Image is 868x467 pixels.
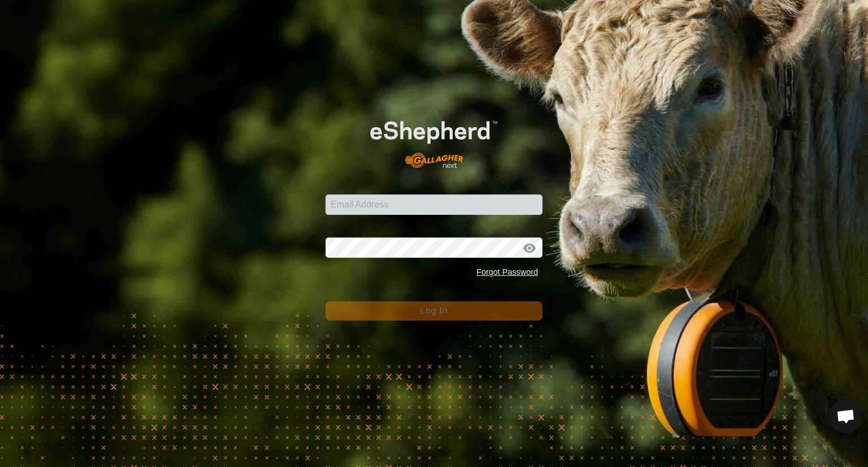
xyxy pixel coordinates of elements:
[325,301,542,321] button: Log In
[476,267,538,276] a: Forgot Password
[347,103,520,177] img: E-shepherd Logo
[325,194,542,215] input: Email Address
[829,399,863,433] div: Open chat
[420,306,448,315] span: Log In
